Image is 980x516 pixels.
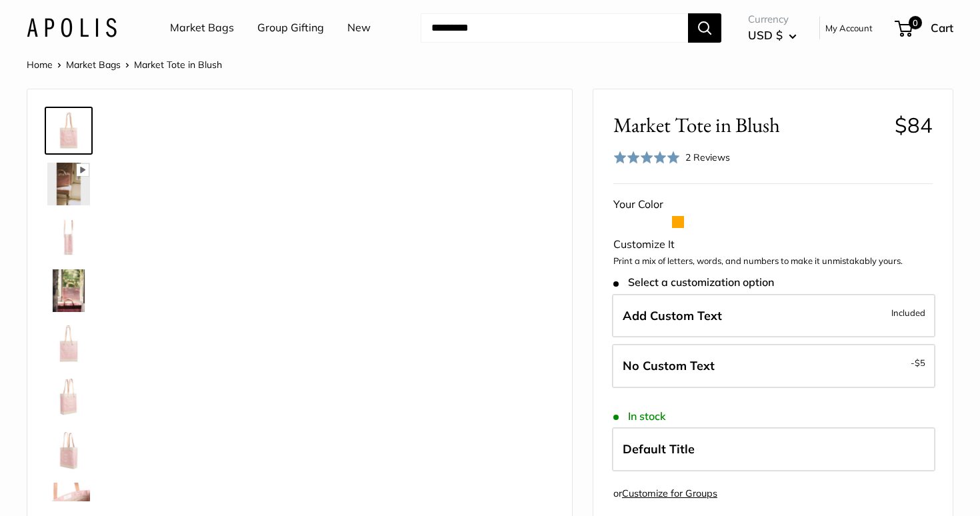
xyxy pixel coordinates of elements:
[257,18,324,38] a: Group Gifting
[623,441,695,457] span: Default Title
[685,151,730,163] span: 2 Reviews
[895,112,933,138] span: $84
[613,195,933,215] div: Your Color
[47,109,90,152] img: Market Tote in Blush
[891,305,925,321] span: Included
[613,235,933,255] div: Customize It
[623,308,722,323] span: Add Custom Text
[45,427,93,475] a: Market Tote in Blush
[911,355,925,371] span: -
[421,13,688,43] input: Search...
[613,276,774,289] span: Select a customization option
[134,59,222,71] span: Market Tote in Blush
[688,13,721,43] button: Search
[825,20,873,36] a: My Account
[47,376,90,419] img: Market Tote in Blush
[47,269,90,312] img: Market Tote in Blush
[47,216,90,259] img: Market Tote in Blush
[27,56,222,73] nav: Breadcrumb
[66,59,121,71] a: Market Bags
[622,487,717,499] a: Customize for Groups
[45,213,93,261] a: Market Tote in Blush
[613,113,885,137] span: Market Tote in Blush
[45,320,93,368] a: description_Seal of authenticity printed on the backside of every bag.
[748,28,783,42] span: USD $
[915,357,925,368] span: $5
[47,323,90,365] img: description_Seal of authenticity printed on the backside of every bag.
[623,358,715,373] span: No Custom Text
[613,410,666,423] span: In stock
[613,485,717,503] div: or
[613,255,933,268] p: Print a mix of letters, words, and numbers to make it unmistakably yours.
[909,16,922,29] span: 0
[612,294,935,338] label: Add Custom Text
[748,25,797,46] button: USD $
[45,267,93,315] a: Market Tote in Blush
[748,10,797,29] span: Currency
[612,427,935,471] label: Default Title
[47,163,90,205] img: Market Tote in Blush
[45,160,93,208] a: Market Tote in Blush
[612,344,935,388] label: Leave Blank
[27,59,53,71] a: Home
[931,21,953,35] span: Cart
[45,373,93,421] a: Market Tote in Blush
[896,17,953,39] a: 0 Cart
[170,18,234,38] a: Market Bags
[27,18,117,37] img: Apolis
[45,107,93,155] a: Market Tote in Blush
[47,429,90,472] img: Market Tote in Blush
[347,18,371,38] a: New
